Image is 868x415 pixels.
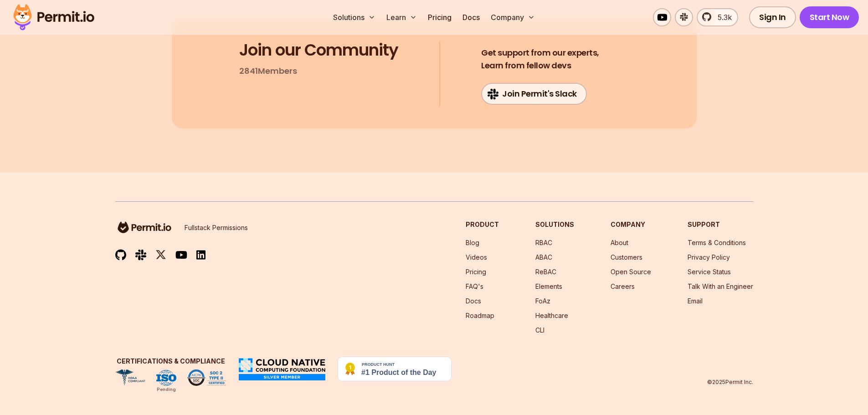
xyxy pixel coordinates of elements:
a: Roadmap [466,312,494,319]
span: 5.3k [712,12,732,23]
h3: Company [611,220,651,229]
a: FAQ's [466,282,483,290]
a: RBAC [535,239,552,246]
p: © 2025 Permit Inc. [707,379,753,386]
p: 2841 Members [239,65,297,77]
a: Customers [611,253,642,261]
a: Terms & Conditions [688,239,746,246]
img: SOC [187,369,226,386]
a: About [611,239,628,246]
a: Open Source [611,268,651,276]
a: Careers [611,282,635,290]
a: Service Status [688,268,731,276]
button: Solutions [329,8,379,26]
img: logo [115,220,174,235]
a: FoAz [535,297,550,305]
a: Healthcare [535,312,568,319]
a: ABAC [535,253,552,261]
h4: Learn from fellow devs [481,46,599,72]
img: github [115,249,126,261]
a: Join Permit's Slack [481,83,587,105]
h3: Join our Community [239,41,398,59]
img: Permit.io - Never build permissions again | Product Hunt [338,357,452,381]
img: twitter [155,249,166,261]
h3: Product [466,220,499,229]
a: Docs [459,8,483,26]
img: slack [135,249,146,261]
p: Fullstack Permissions [185,223,248,232]
a: Videos [466,253,487,261]
img: ISO [156,370,176,386]
a: Blog [466,239,479,246]
img: linkedin [196,250,205,260]
h3: Solutions [535,220,574,229]
button: Learn [383,8,421,26]
span: Get support from our experts, [481,46,599,59]
a: ReBAC [535,268,556,276]
a: Privacy Policy [688,253,730,261]
a: Docs [466,297,481,305]
a: Elements [535,282,562,290]
a: Talk With an Engineer [688,282,753,290]
img: Permit logo [9,2,98,33]
a: Sign In [749,6,796,28]
a: Pricing [424,8,455,26]
a: 5.3k [697,8,738,26]
img: HIPAA [115,369,145,386]
button: Company [487,8,539,26]
h3: Certifications & Compliance [115,357,226,366]
a: Start Now [800,6,859,28]
a: Pricing [466,268,486,276]
a: Email [688,297,703,305]
a: CLI [535,326,544,334]
div: Pending [157,386,176,393]
img: youtube [175,250,187,260]
h3: Support [688,220,753,229]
